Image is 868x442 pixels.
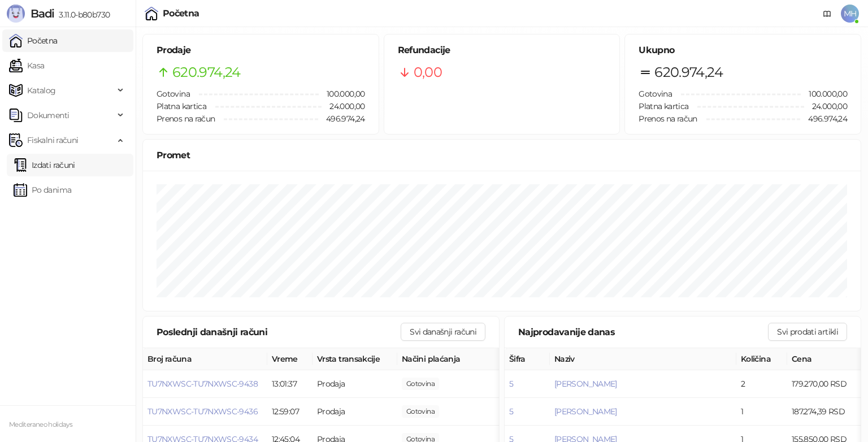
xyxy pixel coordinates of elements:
div: Promet [157,148,847,162]
td: Prodaja [313,398,397,426]
div: Najprodavanije danas [518,325,768,339]
button: [PERSON_NAME] [554,379,617,389]
td: Prodaja [313,370,397,398]
td: 1 [736,398,787,426]
span: Platna kartica [639,101,688,111]
span: MH [841,5,859,23]
div: Početna [163,9,199,18]
span: Katalog [27,79,56,102]
span: 620.974,24 [172,62,241,83]
h5: Prodaje [157,44,365,57]
button: Svi današnji računi [401,323,485,341]
th: Naziv [550,348,736,370]
button: TU7NXWSC-TU7NXWSC-9438 [147,379,258,389]
th: Broj računa [143,348,267,370]
div: Poslednji današnji računi [157,325,401,339]
button: 5 [509,406,513,417]
th: Vreme [267,348,313,370]
th: Vrsta transakcije [313,348,397,370]
span: 100.000,00 [801,88,847,100]
span: 24.000,00 [322,100,364,112]
span: Badi [31,7,54,20]
span: 496.974,24 [800,112,847,125]
h5: Refundacije [398,44,606,57]
button: [PERSON_NAME] [554,406,617,417]
h5: Ukupno [639,44,847,57]
a: Kasa [9,54,44,77]
td: 13:01:37 [267,370,313,398]
small: Mediteraneo holidays [9,421,72,428]
span: 100.000,00 [319,88,365,100]
span: 0,00 [414,62,442,83]
span: 24.000,00 [804,100,847,112]
a: Izdati računi [14,154,75,176]
span: Gotovina [157,89,190,99]
span: Gotovina [639,89,672,99]
span: 0,00 [402,378,439,390]
a: Početna [9,29,58,52]
a: Po danima [14,179,71,201]
span: Prenos na račun [157,114,215,124]
span: 620.974,24 [654,62,723,83]
span: 0,00 [402,405,439,418]
td: 12:59:07 [267,398,313,426]
span: Fiskalni računi [27,129,78,151]
span: Prenos na račun [639,114,697,124]
span: Platna kartica [157,101,206,111]
span: 496.974,24 [318,112,365,125]
td: 2 [736,370,787,398]
button: 5 [509,379,513,389]
button: TU7NXWSC-TU7NXWSC-9436 [147,406,258,417]
th: Šifra [505,348,550,370]
th: Načini plaćanja [397,348,510,370]
th: Količina [736,348,787,370]
span: 3.11.0-b80b730 [54,10,110,20]
a: Dokumentacija [818,5,836,23]
span: Dokumenti [27,104,69,127]
button: Svi prodati artikli [768,323,847,341]
img: Logo [7,5,25,23]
